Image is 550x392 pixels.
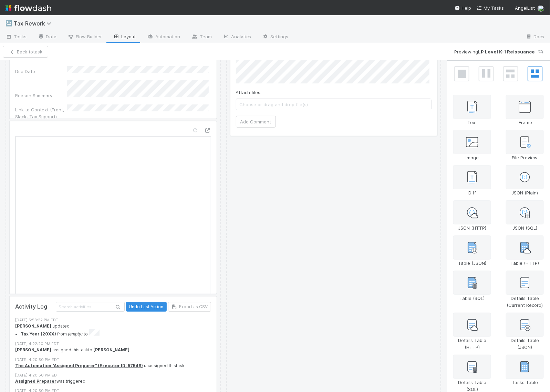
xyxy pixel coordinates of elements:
span: Diff [468,190,476,195]
span: File Preview [512,155,538,160]
img: text-12eb2a97e16b6db72ee4.svg [467,101,477,113]
a: Docs [520,32,550,43]
a: Analytics [217,32,257,43]
img: table-json-ed196ba69348243cfc4d.svg [466,241,478,254]
img: file-52b74a7d50791aff9e3c.svg [519,136,531,148]
span: Details Table (Current Record) [507,295,543,308]
span: JSON (HTTP) [458,225,486,231]
img: table-997da66a75d90db97a0b.svg [519,361,531,373]
div: JSON (Plain) [506,165,544,196]
div: Table (JSON) [453,235,491,267]
span: Table (JSON) [458,260,486,266]
a: Layout [107,32,142,43]
div: Help [455,4,471,11]
div: Details Table (JSON) [506,313,544,351]
img: json-database-dd704f42a3800ed86e10.svg [519,206,531,219]
a: My Tasks [477,4,504,11]
a: Data [32,32,62,43]
strong: LP Level K-1 Reissuance [478,49,535,54]
span: Details Table (JSON) [511,338,539,350]
img: table-http-eca17b83004753ebbd35.svg [519,241,531,254]
a: Flow Builder [62,32,107,43]
span: Details Table (SQL) [458,380,486,392]
div: File Preview [506,130,544,161]
img: details-table-database-864dfd316989b378966a.svg [466,361,478,373]
img: details-table-http-701d8d711a8450308f44.svg [466,319,478,331]
span: My Tasks [477,5,504,11]
img: table-database-e164a197eaf7b4a31bbe.svg [466,277,478,289]
button: Back totask [3,46,48,58]
div: Diff [453,165,491,196]
span: JSON (SQL) [512,225,537,231]
span: Tax Rework [14,20,55,27]
div: Details Table (HTTP) [453,313,491,351]
span: Table (SQL) [460,295,485,301]
div: IFrame [506,95,544,126]
div: Tasks Table [506,355,544,386]
img: avatar_711f55b7-5a46-40da-996f-bc93b6b86381.png [538,5,544,12]
span: AngelList [515,5,535,11]
img: json-http-3f862c92dc7d53da4fe7.svg [466,206,478,219]
a: Settings [257,32,294,43]
span: 🔄 [6,20,12,26]
span: Table (HTTP) [511,260,539,266]
div: Table (HTTP) [506,235,544,267]
span: Flow Builder [68,33,102,40]
span: JSON (Plain) [512,190,538,195]
span: Tasks [6,33,27,40]
a: Team [186,32,217,43]
div: JSON (SQL) [506,200,544,231]
div: Table (SQL) [453,271,491,302]
div: JSON (HTTP) [453,200,491,231]
span: Image [466,155,479,160]
img: text-12eb2a97e16b6db72ee4.svg [467,171,477,183]
a: Automation [142,32,186,43]
img: json-8f2db3279ff3972eb230.svg [519,171,531,183]
div: Image [453,130,491,161]
span: Text [467,120,477,125]
div: Previewing [48,48,544,55]
div: Details Table (Current Record) [506,271,544,309]
img: details-table-current-record-55280a5066b38fce5b45.svg [519,277,531,289]
span: Details Table (HTTP) [458,338,486,350]
img: logo-inverted-e16ddd16eac7371096b0.svg [6,2,51,14]
img: details-table-json-a46e7d784baf5d17cac1.svg [519,319,531,331]
div: Text [453,95,491,126]
img: iframe-783ff0ba92770eedf632.svg [519,101,531,113]
span: IFrame [518,120,532,125]
img: image-8027383e3d7946df39cc.svg [466,136,478,148]
span: Tasks Table [512,380,538,385]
